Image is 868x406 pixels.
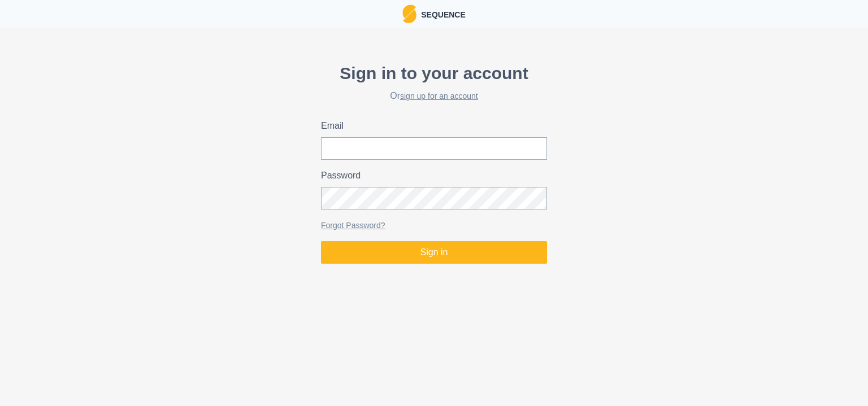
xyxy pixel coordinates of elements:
[321,90,547,101] h2: Or
[321,169,540,182] label: Password
[400,91,478,101] a: sign up for an account
[321,241,547,264] button: Sign in
[402,5,416,23] img: Logo
[321,221,385,230] a: Forgot Password?
[321,60,547,86] p: Sign in to your account
[321,119,540,133] label: Email
[416,7,466,21] p: Sequence
[402,5,466,23] a: LogoSequence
